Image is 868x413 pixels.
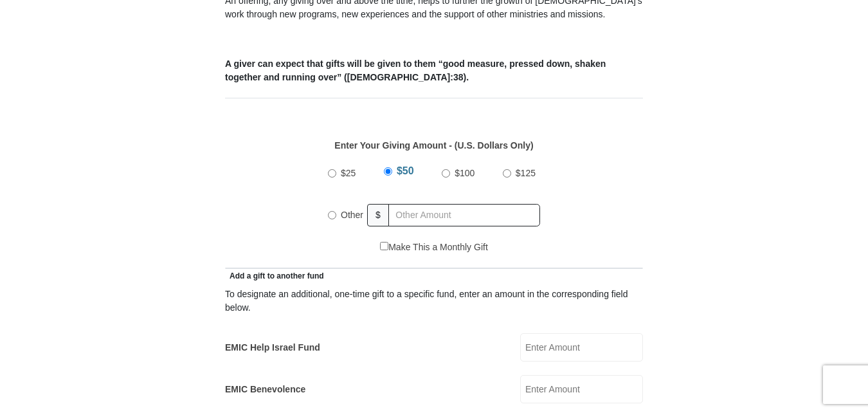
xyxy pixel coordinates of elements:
[380,242,388,250] input: Make This a Monthly Gift
[341,168,356,178] span: $25
[225,59,606,82] b: A giver can expect that gifts will be given to them “good measure, pressed down, shaken together ...
[341,210,363,220] span: Other
[397,165,414,176] span: $50
[367,204,389,226] span: $
[225,288,643,315] div: To designate an additional, one-time gift to a specific fund, enter an amount in the correspondin...
[520,375,643,403] input: Enter Amount
[225,271,324,280] span: Add a gift to another fund
[380,241,488,254] label: Make This a Monthly Gift
[225,341,320,354] label: EMIC Help Israel Fund
[388,204,540,226] input: Other Amount
[516,168,536,178] span: $125
[520,333,643,362] input: Enter Amount
[334,140,533,151] strong: Enter Your Giving Amount - (U.S. Dollars Only)
[455,168,475,178] span: $100
[225,383,305,396] label: EMIC Benevolence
